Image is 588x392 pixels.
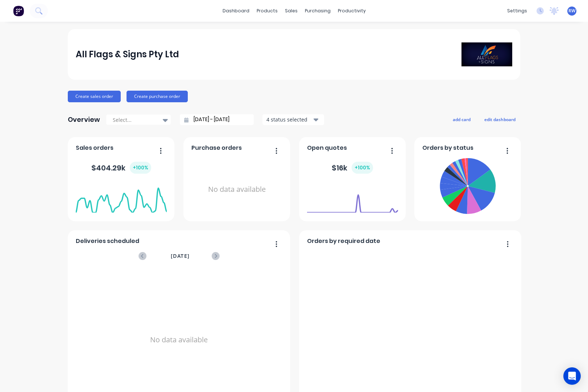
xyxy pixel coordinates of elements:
[301,5,334,16] div: purchasing
[334,5,369,16] div: productivity
[13,5,24,16] img: Factory
[281,5,301,16] div: sales
[191,144,242,152] span: Purchase orders
[76,47,179,62] div: All Flags & Signs Pty Ltd
[307,144,347,152] span: Open quotes
[91,162,151,174] div: $ 404.29k
[262,114,324,125] button: 4 status selected
[504,5,531,16] div: settings
[448,115,475,124] button: add card
[461,42,512,66] img: All Flags & Signs Pty Ltd
[191,155,282,224] div: No data available
[352,162,373,174] div: + 100 %
[76,144,113,152] span: Sales orders
[68,112,100,127] div: Overview
[130,162,151,174] div: + 100 %
[332,162,373,174] div: $ 16k
[127,91,188,102] button: Create purchase order
[266,116,312,123] div: 4 status selected
[171,252,190,260] span: [DATE]
[68,91,121,102] button: Create sales order
[568,8,575,14] span: RW
[563,367,581,385] div: Open Intercom Messenger
[480,115,520,124] button: edit dashboard
[76,237,139,245] span: Deliveries scheduled
[307,237,380,245] span: Orders by required date
[422,144,473,152] span: Orders by status
[219,5,253,16] a: dashboard
[253,5,281,16] div: products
